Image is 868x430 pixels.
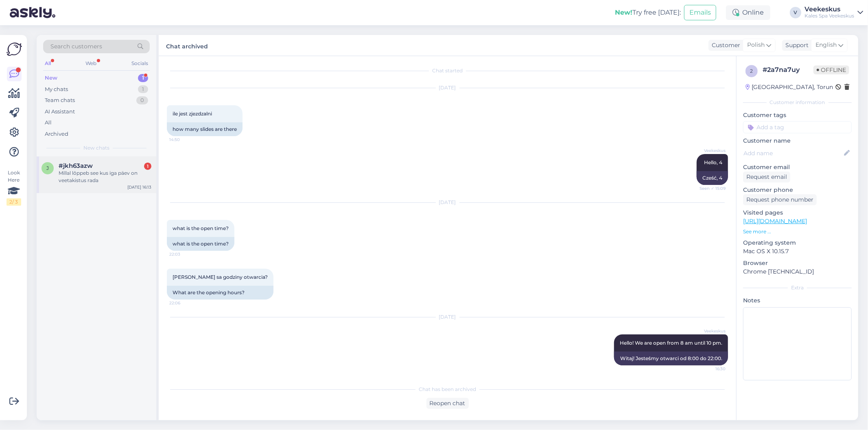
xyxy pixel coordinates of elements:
[46,165,49,171] span: j
[615,8,681,17] div: Try free [DATE]:
[50,42,102,51] span: Search customers
[708,41,740,50] div: Customer
[173,274,268,280] span: [PERSON_NAME] sa godziny otwarcia?
[695,148,726,154] span: Veekeskus
[166,40,208,51] label: Chat archived
[7,198,21,206] div: 2 / 3
[743,217,807,225] a: [URL][DOMAIN_NAME]
[167,313,728,321] div: [DATE]
[167,122,243,136] div: how many slides are there
[704,159,722,165] span: Hello, 4
[743,186,852,194] p: Customer phone
[167,199,728,206] div: [DATE]
[782,41,809,50] div: Support
[45,130,68,138] div: Archived
[83,144,109,152] span: New chats
[743,194,817,205] div: Request phone number
[7,169,21,206] div: Look Here
[743,267,852,276] p: Chrome [TECHNICAL_ID]
[45,74,57,82] div: New
[167,67,728,74] div: Chat started
[743,172,790,182] div: Request email
[45,96,75,104] div: Team chats
[615,9,632,16] b: New!
[43,58,52,69] div: All
[695,185,726,191] span: Seen ✓ 15:09
[167,84,728,91] div: [DATE]
[743,99,852,106] div: Customer information
[743,259,852,267] p: Browser
[743,121,852,133] input: Add a tag
[697,171,728,185] div: Cześć, 4
[45,85,68,93] div: My chats
[805,13,854,19] div: Kales Spa Veekeskus
[138,85,148,93] div: 1
[790,7,801,18] div: V
[743,137,852,145] p: Customer name
[614,352,728,365] div: Witaj! Jesteśmy otwarci od 8:00 do 22:00.
[173,225,229,231] span: what is the open time?
[7,41,22,57] img: Askly Logo
[726,5,770,20] div: Online
[84,58,98,69] div: Web
[59,162,93,169] span: #jkh63azw
[805,6,854,13] div: Veekeskus
[169,251,200,257] span: 22:03
[620,340,722,346] span: Hello! We are open from 8 am until 10 pm.
[419,386,476,393] span: Chat has been archived
[45,108,75,116] div: AI Assistant
[763,65,813,75] div: # 2a7na7uy
[169,137,200,143] span: 14:50
[743,239,852,247] p: Operating system
[127,184,151,190] div: [DATE] 16:13
[743,149,842,158] input: Add name
[695,328,726,334] span: Veekeskus
[167,237,234,251] div: what is the open time?
[747,41,765,50] span: Polish
[743,163,852,172] p: Customer email
[743,247,852,256] p: Mac OS X 10.15.7
[750,68,753,74] span: 2
[45,119,52,127] div: All
[743,228,852,235] p: See more ...
[173,111,212,117] span: ile jest zjezdzalni
[169,300,200,306] span: 22:06
[167,286,273,300] div: What are the opening hours?
[805,6,863,19] a: VeekeskusKales Spa Veekeskus
[136,96,148,104] div: 0
[138,74,148,82] div: 1
[816,41,837,50] span: English
[743,208,852,217] p: Visited pages
[684,5,716,20] button: Emails
[695,366,726,372] span: 16:30
[130,58,150,69] div: Socials
[144,163,151,170] div: 1
[813,65,849,74] span: Offline
[59,169,151,184] div: Millal lõppeb see kus iga päev on veetakistus rada
[743,296,852,305] p: Notes
[743,111,852,119] p: Customer tags
[746,83,833,91] div: [GEOGRAPHIC_DATA], Torun
[743,284,852,291] div: Extra
[426,398,469,409] div: Reopen chat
